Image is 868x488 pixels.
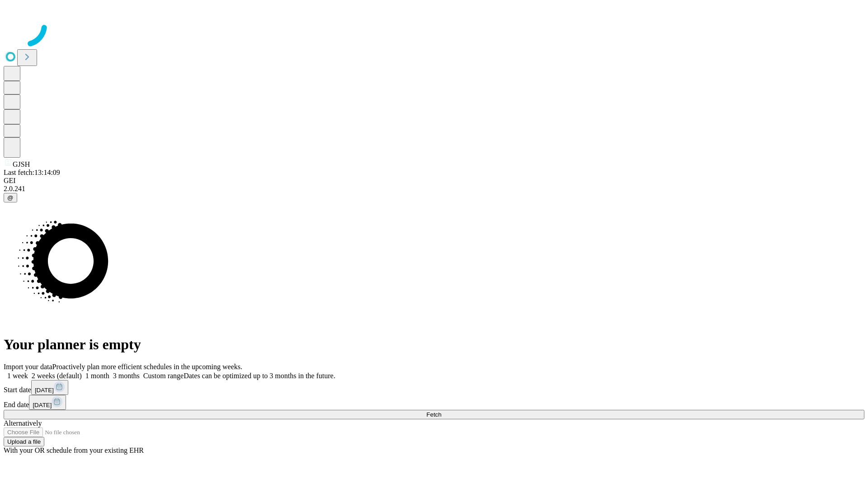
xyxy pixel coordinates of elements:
[4,380,864,395] div: Start date
[4,437,44,446] button: Upload a file
[31,380,68,395] button: [DATE]
[4,395,864,410] div: End date
[4,193,17,202] button: @
[13,160,30,168] span: GJSH
[85,372,109,380] span: 1 month
[7,194,14,201] span: @
[4,336,864,353] h1: Your planner is empty
[32,372,82,380] span: 2 weeks (default)
[33,402,52,408] span: [DATE]
[4,410,864,419] button: Fetch
[52,363,242,371] span: Proactively plan more efficient schedules in the upcoming weeks.
[184,372,335,380] span: Dates can be optimized up to 3 months in the future.
[143,372,184,380] span: Custom range
[4,363,52,371] span: Import your data
[4,446,144,454] span: With your OR schedule from your existing EHR
[4,419,42,427] span: Alternatively
[7,372,28,380] span: 1 week
[4,177,864,185] div: GEI
[35,387,54,394] span: [DATE]
[29,395,66,410] button: [DATE]
[4,169,60,176] span: Last fetch: 13:14:09
[4,185,864,193] div: 2.0.241
[113,372,140,380] span: 3 months
[426,411,441,418] span: Fetch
